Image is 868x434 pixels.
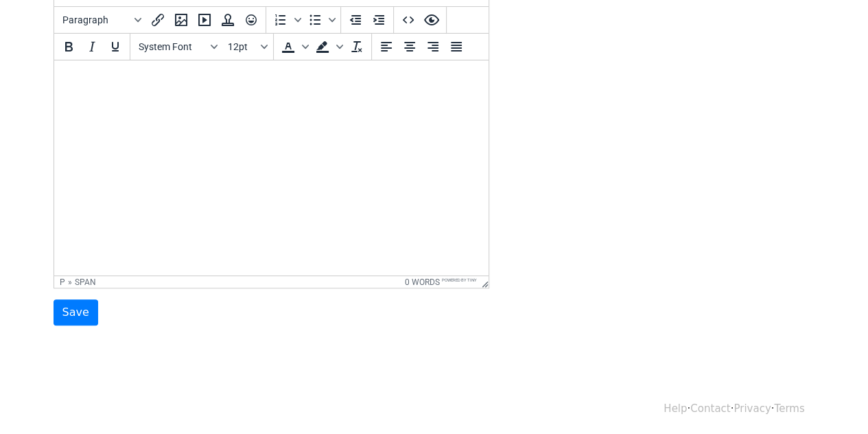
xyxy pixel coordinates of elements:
span: System Font [139,41,206,52]
button: Source code [397,8,420,32]
div: Bullet list [303,8,338,32]
button: Insert/edit link [146,8,169,32]
button: Clear formatting [345,35,368,58]
span: 12pt [228,41,258,52]
input: Save [54,299,98,325]
button: Align left [375,35,398,58]
button: Emoticons [239,8,263,32]
button: Insert/edit media [193,8,216,32]
a: Powered by Tiny [442,277,477,282]
button: Blocks [57,8,146,32]
button: Insert/edit image [169,8,193,32]
button: Font sizes [222,35,270,58]
div: span [75,277,96,287]
div: Resize [477,276,489,288]
button: Preview [420,8,443,32]
div: » [68,277,72,287]
div: Numbered list [269,8,303,32]
button: 0 words [405,277,440,287]
a: Help [664,402,687,415]
iframe: Rich Text Area. Press ALT-0 for help. [54,60,489,275]
div: p [60,277,65,287]
button: Decrease indent [344,8,367,32]
button: Align center [398,35,421,58]
button: Fonts [133,35,222,58]
a: Privacy [734,402,771,415]
button: Underline [104,35,127,58]
button: Justify [445,35,468,58]
a: Terms [774,402,804,415]
div: Text color [277,35,311,58]
span: Paragraph [62,14,130,25]
button: Increase indent [367,8,390,32]
button: Align right [421,35,445,58]
a: Contact [690,402,730,415]
iframe: Chat Widget [799,368,868,434]
button: Italic [80,35,104,58]
button: Bold [57,35,80,58]
div: Background color [311,35,345,58]
button: Insert template [216,8,239,32]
